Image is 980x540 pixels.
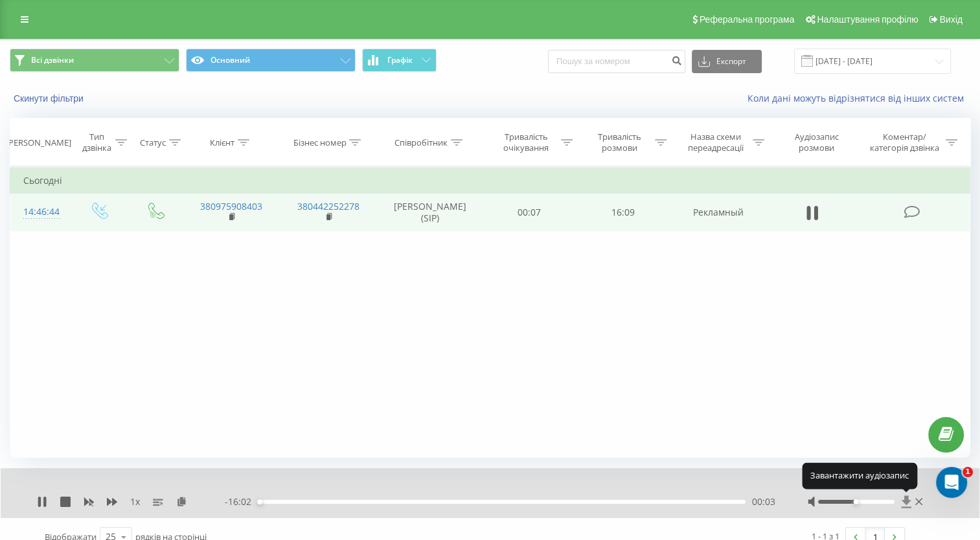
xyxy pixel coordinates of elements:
[31,55,74,65] span: Всі дзвінки
[483,194,576,231] td: 00:07
[681,131,749,153] div: Назва схеми переадресації
[387,56,413,65] span: Графік
[854,499,859,504] div: Accessibility label
[394,137,448,148] div: Співробітник
[587,131,652,153] div: Тривалість розмови
[362,49,437,72] button: Графік
[692,50,762,73] button: Експорт
[23,199,57,225] div: 14:46:44
[130,495,140,508] span: 1 x
[10,168,970,194] td: Сьогодні
[225,495,258,508] span: - 16:02
[936,467,967,498] iframe: Intercom live chat
[378,194,483,231] td: [PERSON_NAME] (SIP)
[297,200,359,212] a: 380442252278
[802,463,917,489] div: Завантажити аудіозапис
[752,495,775,508] span: 00:03
[186,49,356,72] button: Основний
[867,131,942,153] div: Коментар/категорія дзвінка
[210,137,234,148] div: Клієнт
[817,14,918,25] span: Налаштування профілю
[293,137,346,148] div: Бізнес номер
[200,200,262,212] a: 380975908403
[548,50,685,73] input: Пошук за номером
[747,92,970,104] a: Коли дані можуть відрізнятися вiд інших систем
[779,131,854,153] div: Аудіозапис розмови
[82,131,112,153] div: Тип дзвінка
[670,194,767,231] td: Рекламный
[10,49,179,72] button: Всі дзвінки
[576,194,670,231] td: 16:09
[10,93,90,104] button: Скинути фільтри
[6,137,71,148] div: [PERSON_NAME]
[257,499,262,504] div: Accessibility label
[140,137,166,148] div: Статус
[700,14,795,25] span: Реферальна програма
[963,467,973,477] span: 1
[494,131,558,153] div: Тривалість очікування
[940,14,963,25] span: Вихід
